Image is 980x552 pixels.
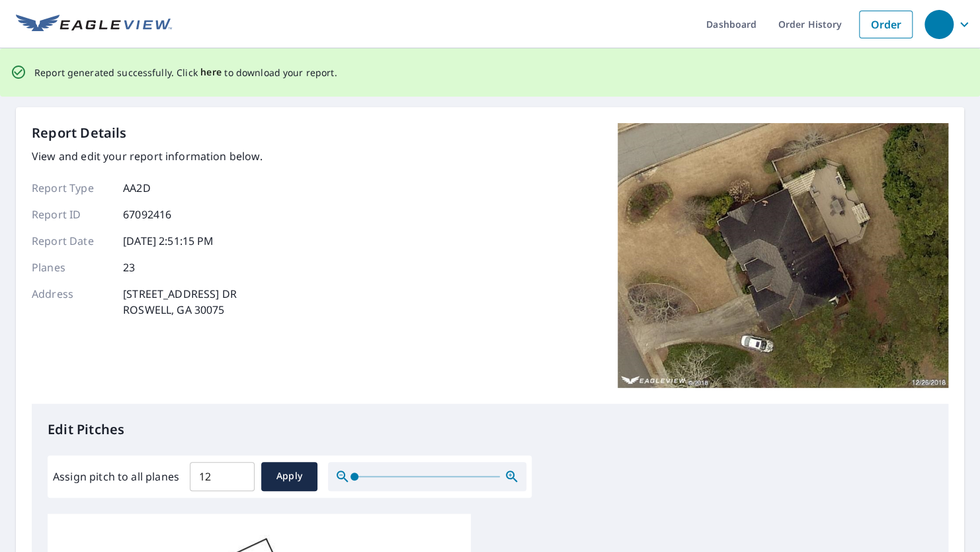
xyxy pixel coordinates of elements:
button: Apply [261,462,317,491]
p: Edit Pitches [48,420,932,439]
p: Address [32,286,111,318]
p: View and edit your report information below. [32,148,263,164]
p: 67092416 [123,207,171,222]
label: Assign pitch to all planes [53,469,179,484]
p: Report Date [32,233,111,249]
p: Planes [32,259,111,275]
span: Apply [272,468,307,484]
a: Order [859,11,913,38]
p: Report Details [32,123,127,143]
p: AA2D [123,180,151,196]
input: 00.0 [190,458,255,495]
p: [STREET_ADDRESS] DR ROSWELL, GA 30075 [123,286,237,318]
p: Report generated successfully. Click to download your report. [34,64,337,81]
p: Report ID [32,207,111,222]
button: here [200,64,222,81]
p: 23 [123,259,135,275]
img: EV Logo [16,15,172,34]
p: [DATE] 2:51:15 PM [123,233,214,249]
img: Top image [618,123,948,388]
p: Report Type [32,180,111,196]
